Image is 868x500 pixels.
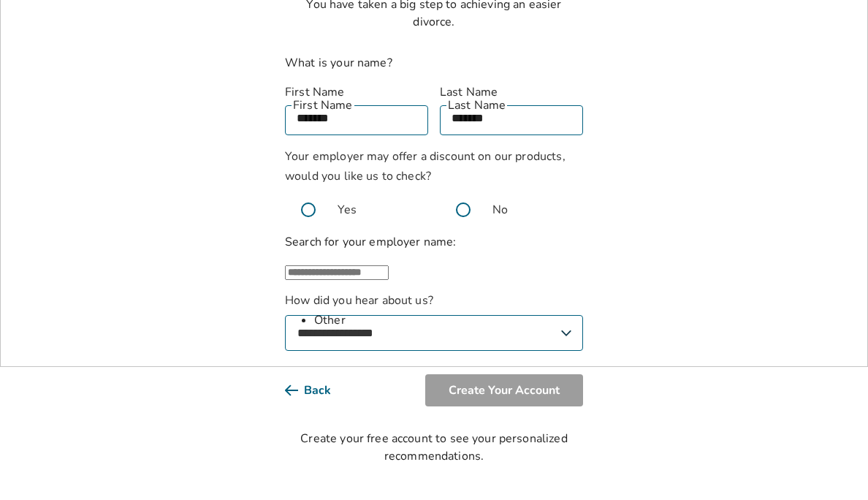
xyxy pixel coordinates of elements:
span: No [492,201,508,219]
li: Other [314,311,583,329]
button: Create Your Account [425,374,583,406]
label: How did you hear about us? [285,292,583,351]
button: Back [285,374,354,406]
label: What is your name? [285,55,392,71]
label: First Name [285,83,428,101]
span: Yes [338,201,357,219]
div: Create your free account to see your personalized recommendations. [285,430,583,465]
label: Search for your employer name: [285,234,457,250]
iframe: Chat Widget [795,430,868,500]
label: Last Name [440,83,583,101]
span: Your employer may offer a discount on our products, would you like us to check? [285,148,566,184]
